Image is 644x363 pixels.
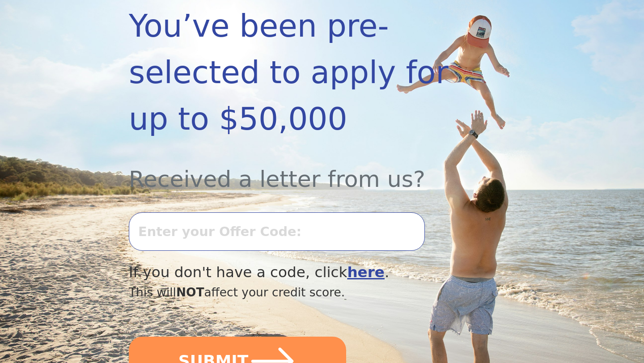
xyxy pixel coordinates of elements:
input: Enter your Offer Code: [129,212,425,251]
div: You’ve been pre-selected to apply for up to $50,000 [129,3,457,142]
div: Received a letter from us? [129,142,457,196]
a: here [347,264,385,281]
div: If you don't have a code, click . [129,262,457,283]
div: This will affect your credit score. [129,283,457,301]
span: NOT [176,285,204,299]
